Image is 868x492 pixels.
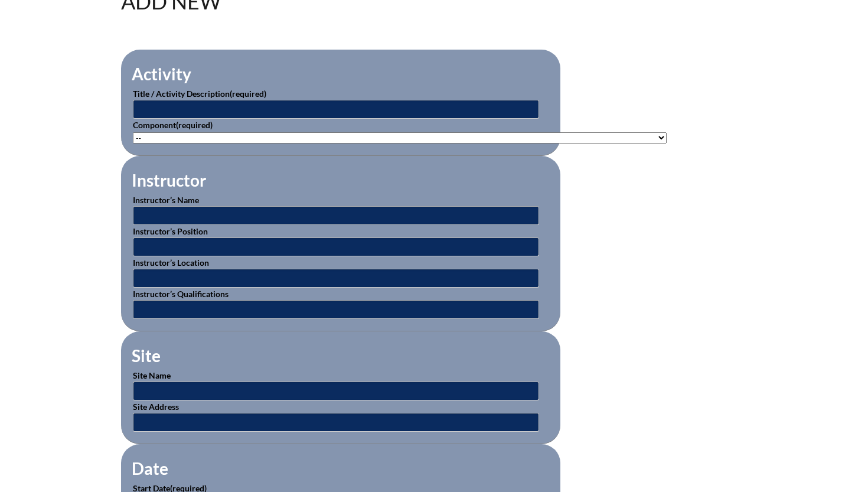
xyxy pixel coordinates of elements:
label: Instructor’s Position [133,226,208,236]
label: Instructor’s Location [133,258,209,268]
legend: Date [130,458,169,478]
span: (required) [176,120,213,130]
label: Component [133,120,213,130]
label: Instructor’s Qualifications [133,289,229,299]
legend: Site [130,346,162,366]
legend: Activity [130,64,192,84]
span: (required) [230,89,266,99]
label: Site Name [133,370,171,380]
label: Instructor’s Name [133,195,199,205]
label: Site Address [133,402,179,412]
legend: Instructor [130,170,207,190]
label: Title / Activity Description [133,89,266,99]
select: activity_component[data][] [133,132,667,144]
